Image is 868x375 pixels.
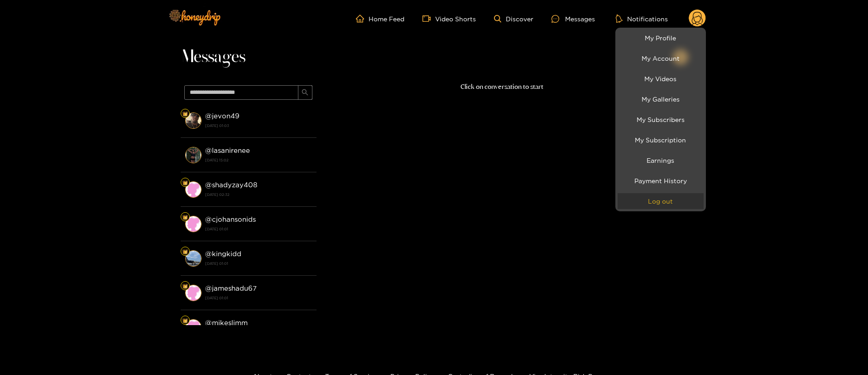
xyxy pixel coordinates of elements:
a: My Galleries [618,91,704,107]
a: My Videos [618,71,704,87]
a: My Profile [618,30,704,46]
a: Payment History [618,173,704,189]
a: My Subscribers [618,112,704,127]
a: Earnings [618,152,704,168]
a: My Subscription [618,132,704,148]
button: Log out [618,193,704,209]
a: My Account [618,50,704,66]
